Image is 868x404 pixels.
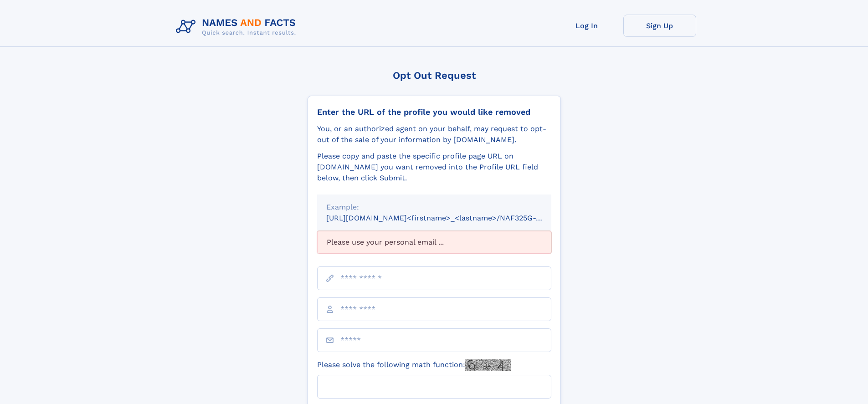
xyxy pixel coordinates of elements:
small: [URL][DOMAIN_NAME]<firstname>_<lastname>/NAF325G-xxxxxxxx [326,214,569,222]
div: Please use your personal email ... [317,231,551,254]
a: Sign Up [623,15,696,37]
img: Logo Names and Facts [172,15,303,39]
div: Please copy and paste the specific profile page URL on [DOMAIN_NAME] you want removed into the Pr... [317,151,551,184]
div: You, or an authorized agent on your behalf, may request to opt-out of the sale of your informatio... [317,123,551,145]
div: Opt Out Request [308,70,561,81]
label: Please solve the following math function: [317,359,511,371]
div: Example: [326,202,542,213]
div: Enter the URL of the profile you would like removed [317,107,551,117]
a: Log In [550,15,623,37]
